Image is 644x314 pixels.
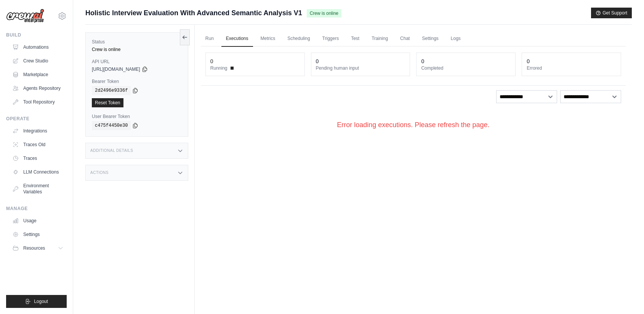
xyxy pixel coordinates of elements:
[591,8,632,18] button: Get Support
[23,245,45,251] span: Resources
[9,166,67,178] a: LLM Connections
[6,32,67,38] div: Build
[606,277,644,314] iframe: Chat Widget
[367,31,392,47] a: Training
[92,113,182,120] label: User Bearer Token
[527,57,530,65] div: 0
[318,31,344,47] a: Triggers
[9,55,67,67] a: Crew Studio
[90,171,109,175] h3: Actions
[283,31,314,47] a: Scheduling
[6,206,67,212] div: Manage
[9,152,67,164] a: Traces
[6,116,67,122] div: Operate
[446,31,465,47] a: Logs
[396,31,414,47] a: Chat
[210,65,227,71] span: Running
[256,31,280,47] a: Metrics
[9,139,67,151] a: Traces Old
[92,46,182,53] div: Crew is online
[316,65,405,71] dt: Pending human input
[6,295,67,308] button: Logout
[9,215,67,227] a: Usage
[9,69,67,81] a: Marketplace
[9,242,67,254] button: Resources
[421,57,424,65] div: 0
[34,298,48,304] span: Logout
[201,31,218,47] a: Run
[9,96,67,108] a: Tool Repository
[92,59,182,65] label: API URL
[316,57,319,65] div: 0
[307,9,341,18] span: Crew is online
[201,108,626,142] div: Error loading executions. Please refresh the page.
[9,41,67,53] a: Automations
[92,98,123,107] a: Reset Token
[92,66,140,72] span: [URL][DOMAIN_NAME]
[92,39,182,45] label: Status
[9,228,67,241] a: Settings
[221,31,253,47] a: Executions
[6,9,44,23] img: Logo
[210,57,213,65] div: 0
[85,8,302,18] span: Holistic Interview Evaluation With Advanced Semantic Analysis V1
[346,31,364,47] a: Test
[92,121,131,130] code: c475f4450e30
[92,86,131,95] code: 2d2496e9336f
[527,65,616,71] dt: Errored
[9,180,67,198] a: Environment Variables
[9,125,67,137] a: Integrations
[92,78,182,84] label: Bearer Token
[421,65,511,71] dt: Completed
[9,82,67,94] a: Agents Repository
[417,31,443,47] a: Settings
[90,148,133,153] h3: Additional Details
